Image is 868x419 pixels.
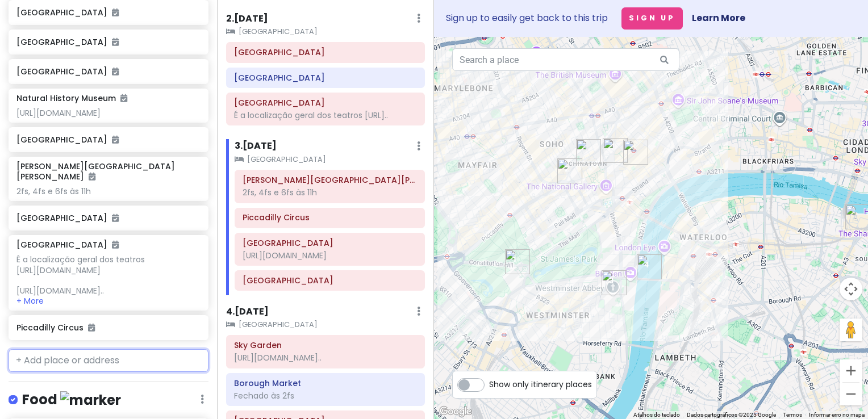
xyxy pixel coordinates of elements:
[16,322,200,333] h6: Piccadilly Circus
[621,7,683,30] button: Sign Up
[840,319,862,341] button: Arraste o Pegman até o mapa para abrir o Street View
[226,319,425,330] small: [GEOGRAPHIC_DATA]
[234,110,417,120] div: É a localização geral dos teatros [URL]..
[226,306,269,318] h6: 4 . [DATE]
[89,173,95,181] i: Added to itinerary
[603,138,628,163] div: West End
[437,404,474,419] a: Abrir esta área no Google Maps (abre uma nova janela)
[235,154,425,165] small: [GEOGRAPHIC_DATA]
[243,212,417,223] h6: Piccadilly Circus
[692,11,745,24] a: Learn More
[226,13,268,25] h6: 2 . [DATE]
[809,412,865,418] a: Informar erro no mapa
[16,66,200,77] h6: [GEOGRAPHIC_DATA]
[112,136,119,144] i: Added to itinerary
[687,412,776,418] span: Dados cartográficos ©2025 Google
[633,411,680,419] button: Atalhos do teclado
[243,238,417,248] h6: Westminster Abbey
[437,404,474,419] img: Google
[243,187,417,198] div: 2fs, 4fs e 6fs às 11h
[16,186,200,196] div: 2fs, 4fs e 6fs às 11h
[16,7,200,18] h6: [GEOGRAPHIC_DATA]
[234,340,417,350] h6: Sky Garden
[16,213,200,223] h6: [GEOGRAPHIC_DATA]
[840,383,862,405] button: Diminuir o zoom
[243,250,417,261] div: [URL][DOMAIN_NAME]
[112,68,119,76] i: Added to itinerary
[22,391,121,409] h4: Food
[637,254,662,279] div: Westminster Bridge
[16,37,200,47] h6: [GEOGRAPHIC_DATA]
[234,47,417,57] h6: Covent Garden
[112,241,119,249] i: Added to itinerary
[840,359,862,382] button: Aumentar o zoom
[16,135,200,145] h6: [GEOGRAPHIC_DATA]
[234,353,417,363] div: [URL][DOMAIN_NAME]..
[576,139,601,164] div: Chinatown
[16,93,127,103] h6: Natural History Museum
[243,175,417,185] h6: Palácio de Buckingham
[234,73,417,83] h6: Chinatown
[112,214,119,222] i: Added to itinerary
[234,98,417,108] h6: West End
[112,38,119,46] i: Added to itinerary
[452,48,679,71] input: Search a place
[16,161,200,182] h6: [PERSON_NAME][GEOGRAPHIC_DATA][PERSON_NAME]
[235,140,277,152] h6: 3 . [DATE]
[16,296,44,306] button: + More
[88,324,95,332] i: Added to itinerary
[16,240,119,250] h6: [GEOGRAPHIC_DATA]
[60,391,121,409] img: marker
[489,378,592,391] span: Show only itinerary places
[243,275,417,286] h6: Westminster Bridge
[226,26,425,37] small: [GEOGRAPHIC_DATA]
[9,349,208,372] input: + Add place or address
[505,249,530,274] div: Palácio de Buckingham
[602,270,627,295] div: Westminster Abbey
[840,278,862,300] button: Controles da câmera no mapa
[120,94,127,102] i: Added to itinerary
[234,391,417,401] div: Fechado às 2fs
[112,9,119,16] i: Added to itinerary
[16,108,200,118] div: [URL][DOMAIN_NAME]
[557,158,582,183] div: Piccadilly Circus
[783,412,802,418] a: Termos (abre em uma nova guia)
[234,378,417,388] h6: Borough Market
[16,254,200,296] div: É a localização geral dos teatros [URL][DOMAIN_NAME] [URL][DOMAIN_NAME]..
[623,140,648,165] div: Covent Garden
